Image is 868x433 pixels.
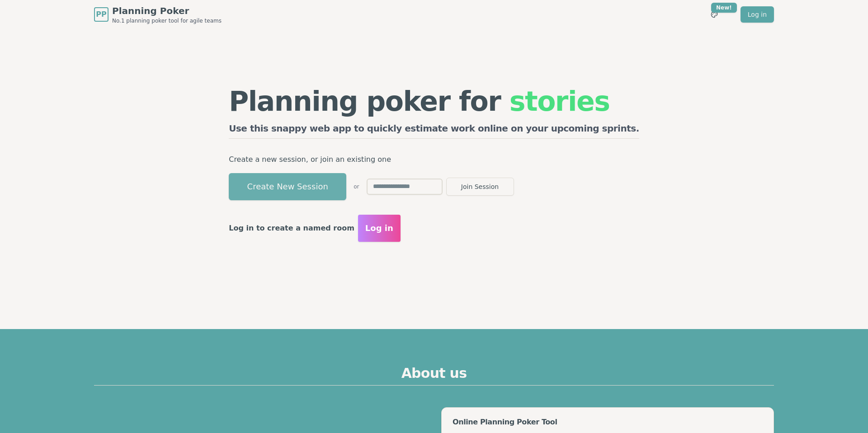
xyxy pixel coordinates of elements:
h1: Planning poker for [229,88,639,115]
button: Create New Session [229,173,346,200]
p: Log in to create a named room [229,222,354,235]
span: stories [509,85,610,117]
h2: About us [94,365,774,386]
span: or [354,183,359,190]
a: Log in [741,6,774,23]
button: Join Session [446,178,514,196]
span: No.1 planning poker tool for agile teams [112,17,222,24]
p: Create a new session, or join an existing one [229,153,639,166]
span: PP [96,9,106,20]
button: Log in [358,215,401,242]
a: PPPlanning PokerNo.1 planning poker tool for agile teams [94,5,222,24]
div: New! [711,3,737,13]
button: New! [706,6,722,23]
span: Planning Poker [112,5,222,17]
h2: Use this snappy web app to quickly estimate work online on your upcoming sprints. [229,122,639,139]
div: Online Planning Poker Tool [453,419,763,426]
span: Log in [365,222,393,235]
